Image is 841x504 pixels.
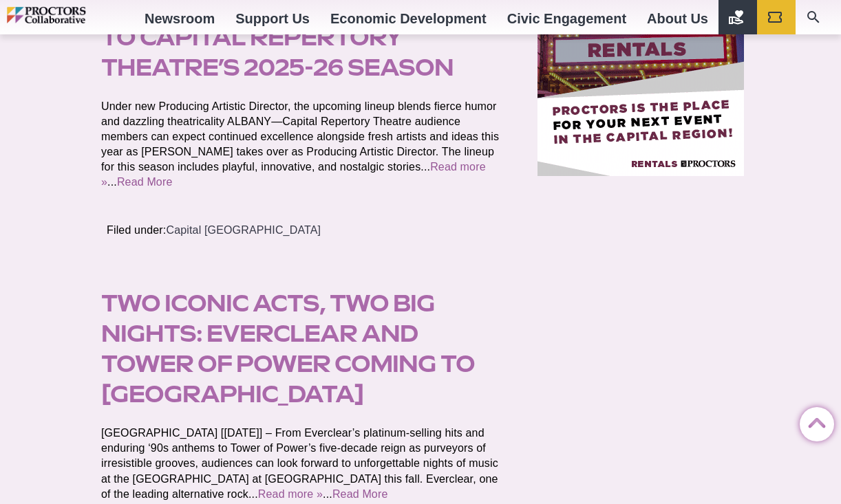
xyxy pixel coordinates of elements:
a: Two Iconic Acts, Two Big Nights: Everclear and Tower of Power Coming to [GEOGRAPHIC_DATA] [101,289,475,408]
a: Read more » [258,488,323,500]
p: [GEOGRAPHIC_DATA] [[DATE]] – From Everclear’s platinum-selling hits and enduring ‘90s anthems to ... [101,426,506,501]
a: Capital [GEOGRAPHIC_DATA] [166,224,321,236]
a: Back to Top [800,408,827,435]
a: Read More [117,176,173,188]
img: Proctors logo [7,7,134,24]
p: Under new Producing Artistic Director, the upcoming lineup blends fierce humor and dazzling theat... [101,99,506,190]
footer: Filed under: [90,206,522,254]
a: Read More [332,488,388,500]
iframe: Advertisement [537,4,744,176]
